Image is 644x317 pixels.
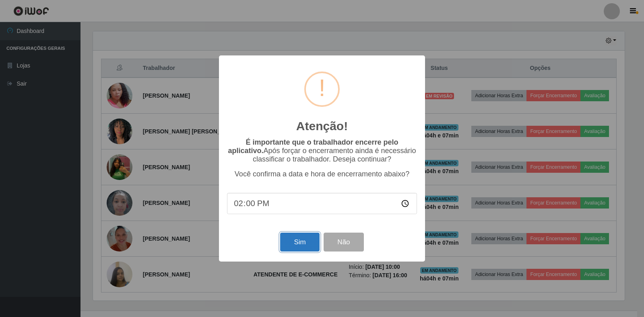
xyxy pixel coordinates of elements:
[296,119,348,133] h2: Atenção!
[324,233,363,252] button: Não
[227,138,417,164] p: Após forçar o encerramento ainda é necessário classificar o trabalhador. Deseja continuar?
[227,170,417,178] p: Você confirma a data e hora de encerramento abaixo?
[228,138,398,155] b: É importante que o trabalhador encerre pelo aplicativo.
[280,233,319,252] button: Sim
